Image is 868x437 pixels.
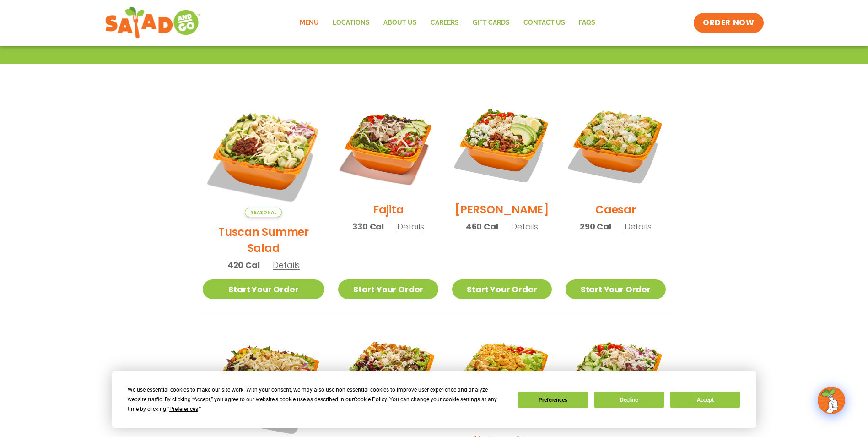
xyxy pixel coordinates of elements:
button: Decline [594,392,664,408]
a: Start Your Order [452,279,552,299]
img: wpChatIcon [819,388,844,413]
h2: Caesar [595,202,636,218]
span: ORDER NOW [703,17,754,28]
a: About Us [377,12,424,33]
div: Cookie Consent Prompt [112,371,756,428]
div: We use essential cookies to make our site work. With your consent, we may also use non-essential ... [128,385,507,414]
img: Product photo for Fajita Salad [338,95,438,195]
img: Product photo for Greek Salad [566,326,665,426]
span: Seasonal [245,208,282,217]
img: Product photo for Tuscan Summer Salad [203,95,325,217]
span: Details [511,221,538,232]
span: 460 Cal [466,220,498,233]
img: Product photo for Caesar Salad [566,95,665,195]
button: Preferences [518,392,588,408]
span: Details [273,259,300,271]
a: Contact Us [517,12,572,33]
h2: [PERSON_NAME] [455,202,549,218]
a: GIFT CARDS [466,12,517,33]
button: Accept [670,392,740,408]
a: Locations [326,12,377,33]
img: Product photo for Buffalo Chicken Salad [452,326,552,426]
span: Details [625,221,652,232]
span: 420 Cal [227,259,260,271]
a: Start Your Order [338,279,438,299]
span: 330 Cal [352,220,384,233]
h2: Tuscan Summer Salad [203,224,325,256]
a: Start Your Order [566,279,665,299]
h2: Fajita [373,202,404,218]
span: 290 Cal [580,220,611,233]
a: FAQs [572,12,602,33]
a: Menu [293,12,326,33]
img: Product photo for Cobb Salad [452,95,552,195]
a: ORDER NOW [694,13,763,33]
span: Preferences [169,406,198,412]
span: Details [397,221,424,232]
span: Cookie Policy [354,396,387,403]
nav: Menu [293,12,602,33]
img: Product photo for Roasted Autumn Salad [338,326,438,426]
img: new-SAG-logo-768×292 [105,5,201,41]
a: Careers [424,12,466,33]
a: Start Your Order [203,279,325,299]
